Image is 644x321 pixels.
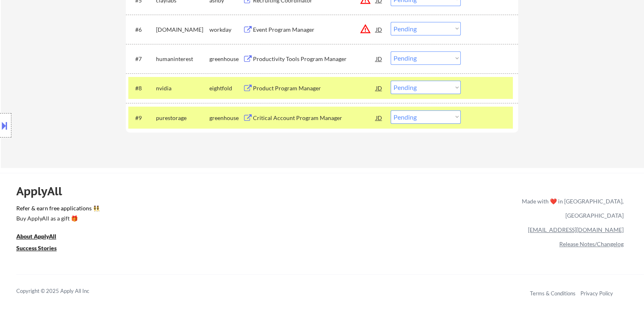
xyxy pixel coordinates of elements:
[253,84,376,92] div: Product Program Manager
[16,233,56,240] u: About ApplyAll
[530,290,576,297] a: Terms & Conditions
[580,290,613,297] a: Privacy Policy
[16,245,57,251] u: Success Stories
[209,26,242,34] div: workday
[16,205,352,214] a: Refer & earn free applications 👯‍♀️
[156,84,209,92] div: nvidia
[519,194,624,223] div: Made with ❤️ in [GEOGRAPHIC_DATA], [GEOGRAPHIC_DATA]
[359,23,371,35] button: warning_amber
[156,114,209,122] div: purestorage
[209,55,242,63] div: greenhouse
[253,26,376,34] div: Event Program Manager
[16,216,98,221] div: Buy ApplyAll as a gift 🎁
[559,240,624,247] a: Release Notes/Changelog
[16,214,98,224] a: Buy ApplyAll as a gift 🎁
[253,55,376,63] div: Productivity Tools Program Manager
[135,26,149,34] div: #6
[375,110,383,125] div: JD
[209,84,242,92] div: eightfold
[16,232,68,242] a: About ApplyAll
[375,51,383,66] div: JD
[209,114,242,122] div: greenhouse
[253,114,376,122] div: Critical Account Program Manager
[375,81,383,95] div: JD
[528,226,624,233] a: [EMAIL_ADDRESS][DOMAIN_NAME]
[16,244,68,254] a: Success Stories
[156,26,209,34] div: [DOMAIN_NAME]
[375,22,383,37] div: JD
[156,55,209,63] div: humaninterest
[16,287,110,295] div: Copyright © 2025 Apply All Inc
